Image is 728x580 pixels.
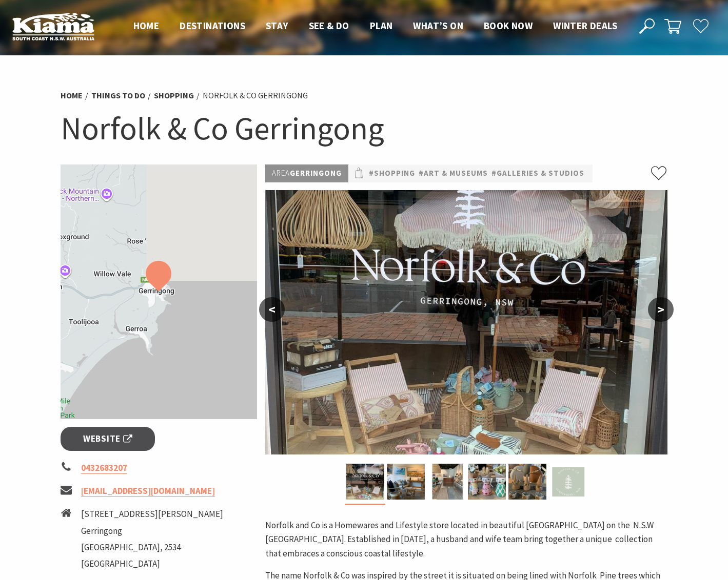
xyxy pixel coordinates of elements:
[81,541,223,554] li: [GEOGRAPHIC_DATA], 2534
[491,167,584,180] a: #Galleries & Studios
[61,427,155,451] a: Website
[265,519,667,561] p: Norfolk and Co is a Homewares and Lifestyle store located in beautiful [GEOGRAPHIC_DATA] on the N...
[266,19,288,32] span: Stay
[81,524,223,538] li: Gerringong
[203,89,308,102] li: Norfolk & Co Gerringong
[648,297,674,322] button: >
[61,90,83,101] a: Home
[413,19,463,32] span: What’s On
[484,19,533,32] span: Book now
[265,164,348,182] p: Gerringong
[259,297,285,322] button: <
[81,462,127,474] a: 0432683207
[91,90,145,101] a: Things To Do
[419,167,488,180] a: #Art & Museums
[81,485,215,497] a: [EMAIL_ADDRESS][DOMAIN_NAME]
[83,432,132,446] span: Website
[154,90,194,101] a: Shopping
[61,108,668,149] h1: Norfolk & Co Gerringong
[309,19,349,32] span: See & Do
[81,507,223,521] li: [STREET_ADDRESS][PERSON_NAME]
[370,19,393,32] span: Plan
[12,12,94,40] img: Kiama Logo
[553,19,617,32] span: Winter Deals
[369,167,415,180] a: #Shopping
[81,557,223,571] li: [GEOGRAPHIC_DATA]
[123,18,627,35] nav: Main Menu
[133,19,160,32] span: Home
[180,19,245,32] span: Destinations
[272,168,290,178] span: Area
